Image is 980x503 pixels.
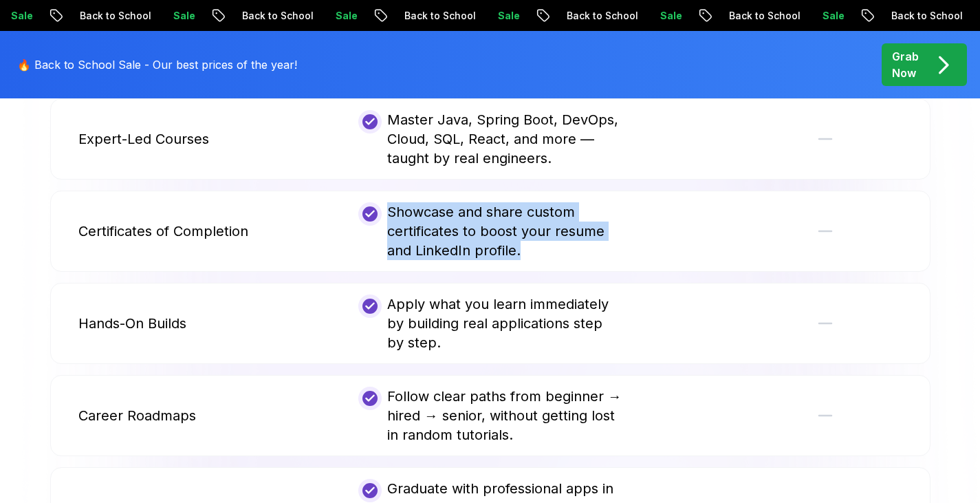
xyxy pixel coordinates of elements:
[78,314,186,333] p: Hands-On Builds
[78,406,196,425] p: Career Roadmaps
[139,9,232,23] p: Back to School
[17,56,297,73] p: 🔥 Back to School Sale - Our best prices of the year!
[301,9,395,23] p: Back to School
[78,129,209,149] p: Expert-Led Courses
[626,9,719,23] p: Back to School
[358,202,622,260] div: Showcase and share custom certificates to boost your resume and LinkedIn profile.
[232,9,276,23] p: Sale
[358,295,622,352] div: Apply what you learn immediately by building real applications step by step.
[70,9,114,23] p: Sale
[358,387,622,445] div: Follow clear paths from beginner → hired → senior, without getting lost in random tutorials.
[464,9,557,23] p: Back to School
[557,9,601,23] p: Sale
[78,222,248,241] p: Certificates of Completion
[882,9,926,23] p: Sale
[892,48,919,81] p: Grab Now
[719,9,763,23] p: Sale
[358,110,622,168] div: Master Java, Spring Boot, DevOps, Cloud, SQL, React, and more — taught by real engineers.
[788,9,882,23] p: Back to School
[395,9,439,23] p: Sale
